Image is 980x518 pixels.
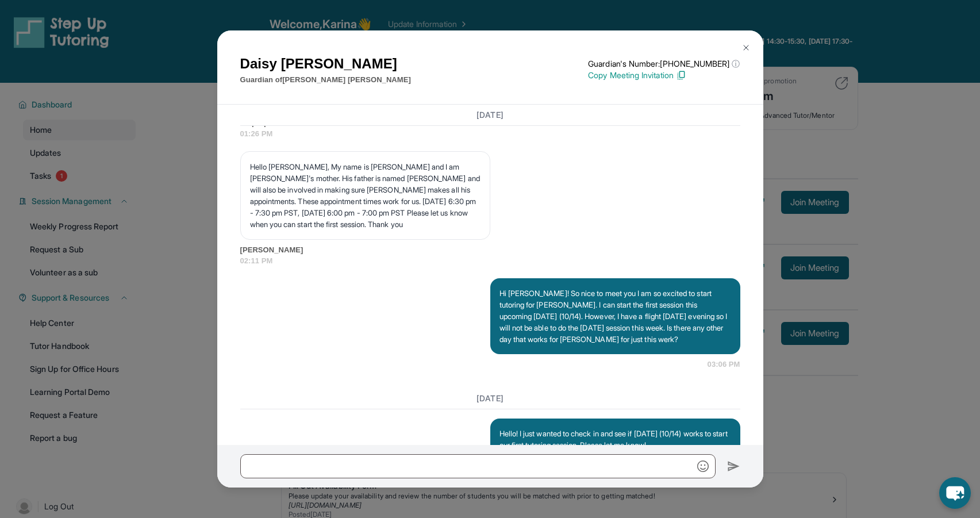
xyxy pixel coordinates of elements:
[727,459,740,473] img: Send icon
[240,128,740,140] span: 01:26 PM
[240,244,740,256] span: [PERSON_NAME]
[732,58,740,70] span: ⓘ
[240,74,411,86] p: Guardian of [PERSON_NAME] [PERSON_NAME]
[240,53,411,74] h1: Daisy [PERSON_NAME]
[939,477,971,509] button: chat-button
[676,70,686,80] img: Copy Icon
[250,161,481,230] p: Hello [PERSON_NAME], My name is [PERSON_NAME] and I am [PERSON_NAME]'s mother. His father is name...
[240,109,740,121] h3: [DATE]
[741,43,751,52] img: Close Icon
[588,58,740,70] p: Guardian's Number: [PHONE_NUMBER]
[708,359,740,370] span: 03:06 PM
[499,287,731,345] p: Hi [PERSON_NAME]! So nice to meet you I am so excited to start tutoring for [PERSON_NAME]. I can ...
[588,70,740,81] p: Copy Meeting Invitation
[240,255,740,267] span: 02:11 PM
[499,428,731,451] p: Hello! I just wanted to check in and see if [DATE] (10/14) works to start our first tutoring sess...
[697,461,709,472] img: Emoji
[240,393,740,404] h3: [DATE]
